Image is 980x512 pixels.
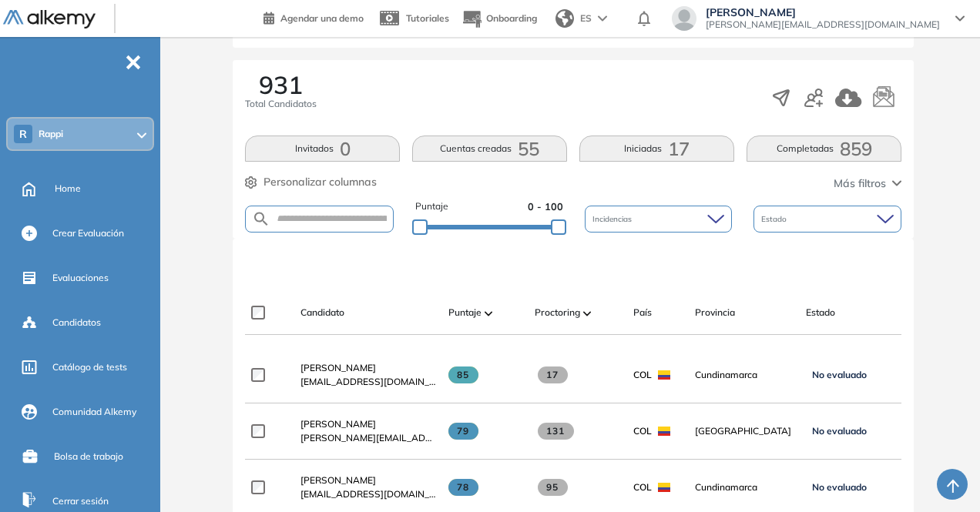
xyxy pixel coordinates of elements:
span: 79 [448,423,478,440]
span: [PERSON_NAME] [300,362,376,373]
button: Personalizar columnas [245,174,377,190]
img: COL [658,483,670,492]
button: Onboarding [461,2,537,35]
span: [PERSON_NAME][EMAIL_ADDRESS][DOMAIN_NAME] [706,18,940,31]
button: Cuentas creadas55 [412,136,567,162]
span: 0 - 100 [528,199,563,214]
span: COL [633,424,652,438]
span: [GEOGRAPHIC_DATA] [695,424,794,438]
span: 85 [448,366,478,383]
span: Puntaje [448,306,482,320]
a: [PERSON_NAME] [300,474,436,487]
span: Onboarding [486,12,537,24]
span: [EMAIL_ADDRESS][DOMAIN_NAME] [300,375,436,389]
span: 95 [538,479,568,496]
div: Estado [753,206,901,233]
button: Más filtros [834,176,901,192]
span: Evaluaciones [52,271,109,285]
span: COL [633,480,652,494]
div: Widget de chat [903,438,980,512]
span: [PERSON_NAME][EMAIL_ADDRESS][DOMAIN_NAME] [300,431,436,445]
span: Agendar una demo [280,12,364,24]
span: Incidencias [592,213,635,225]
span: Crear Evaluación [52,226,124,240]
img: COL [658,427,670,436]
span: [PERSON_NAME] [300,474,376,486]
span: Puntaje [415,199,448,214]
span: Proctoring [535,306,580,320]
span: 17 [538,366,568,383]
button: Completadas859 [747,136,901,162]
img: SEARCH_ALT [252,209,270,229]
span: Home [55,182,81,196]
span: No evaluado [812,425,867,437]
span: Estado [806,306,835,320]
a: [PERSON_NAME] [300,417,436,431]
iframe: Chat Widget [903,438,980,512]
img: [missing "en.ARROW_ALT" translation] [583,311,591,316]
img: Logo [3,10,96,29]
span: No evaluado [812,369,867,381]
button: Invitados0 [245,136,400,162]
img: world [555,9,574,28]
span: Estado [761,213,790,225]
span: [PERSON_NAME] [706,6,940,18]
span: No evaluado [812,481,867,494]
span: Cerrar sesión [52,494,109,508]
span: ES [580,12,592,25]
span: R [19,128,27,140]
div: Incidencias [585,206,733,233]
span: 131 [538,423,574,440]
img: [missing "en.ARROW_ALT" translation] [485,311,492,316]
span: País [633,306,652,320]
button: Iniciadas17 [579,136,734,162]
img: arrow [598,15,607,22]
span: 78 [448,479,478,496]
a: [PERSON_NAME] [300,361,436,375]
span: 931 [259,72,303,97]
span: Catálogo de tests [52,360,127,374]
span: Candidato [300,306,344,320]
span: Total Candidatos [245,97,317,111]
img: COL [658,370,670,380]
span: Rappi [39,128,63,140]
span: Bolsa de trabajo [54,450,123,463]
a: Agendar una demo [263,8,364,26]
span: [PERSON_NAME] [300,418,376,430]
span: [EMAIL_ADDRESS][DOMAIN_NAME] [300,487,436,501]
span: Candidatos [52,316,101,330]
span: Personalizar columnas [263,174,377,190]
span: COL [633,368,652,382]
span: Cundinamarca [695,480,794,494]
span: Provincia [695,306,735,320]
span: Cundinamarca [695,368,794,382]
span: Tutoriales [406,12,449,24]
span: Más filtros [834,176,886,192]
span: Comunidad Alkemy [52,405,136,419]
